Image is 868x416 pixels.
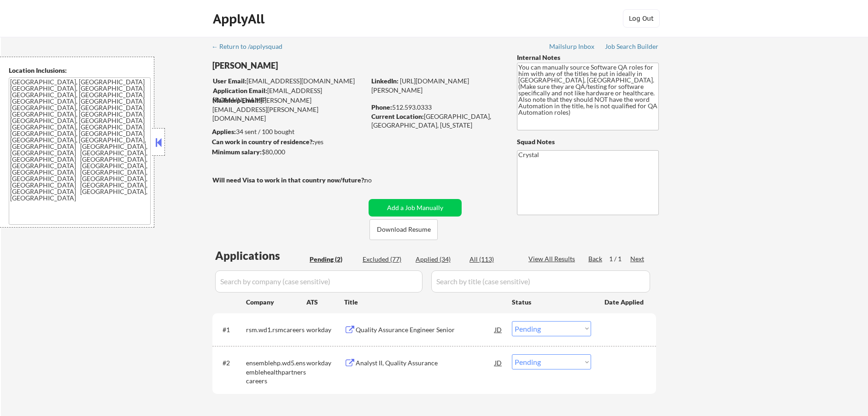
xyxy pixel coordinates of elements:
div: Job Search Builder [605,43,659,50]
div: ← Return to /applysquad [211,43,291,50]
div: 34 sent / 100 bought [212,127,365,136]
div: All (113) [469,255,516,264]
a: ← Return to /applysquad [211,43,291,52]
div: Quality Assurance Engineer Senior [356,325,495,334]
div: Squad Notes [517,137,659,146]
div: Title [344,298,503,307]
div: [PERSON_NAME] [212,60,402,71]
div: Company [246,298,306,307]
div: Status [512,293,591,310]
a: [URL][DOMAIN_NAME][PERSON_NAME] [371,77,469,94]
div: Next [630,254,645,264]
div: [EMAIL_ADDRESS][DOMAIN_NAME] [213,76,365,86]
div: ApplyAll [213,11,267,27]
div: Excluded (77) [363,255,409,264]
div: no [364,176,391,185]
div: $80,000 [212,147,365,157]
div: Applications [215,250,306,261]
div: View All Results [528,254,578,264]
div: Pending (2) [310,255,356,264]
strong: Current Location: [371,112,424,120]
div: Analyst II, Quality Assurance [356,358,495,368]
div: 1 / 1 [609,254,630,264]
strong: Mailslurp Email: [212,96,260,104]
div: [GEOGRAPHIC_DATA], [GEOGRAPHIC_DATA], [US_STATE] [371,112,502,130]
a: Mailslurp Inbox [549,43,595,52]
div: Applied (34) [416,255,462,264]
div: 512.593.0333 [371,103,502,112]
div: [EMAIL_ADDRESS][DOMAIN_NAME] [213,86,365,104]
strong: Will need Visa to work in that country now/future?: [212,176,366,184]
strong: Application Email: [213,87,267,94]
strong: User Email: [213,77,246,85]
strong: Phone: [371,103,392,111]
strong: Applies: [212,128,236,135]
div: #2 [223,358,239,368]
div: Internal Notes [517,53,659,62]
div: JD [494,354,503,371]
button: Download Resume [369,219,438,240]
a: Job Search Builder [605,43,659,52]
div: workday [306,358,344,368]
strong: LinkedIn: [371,77,399,85]
input: Search by title (case sensitive) [431,270,650,293]
div: Mailslurp Inbox [549,43,595,50]
button: Log Out [623,9,660,28]
div: yes [212,137,363,146]
div: ATS [306,298,344,307]
div: Date Applied [604,298,645,307]
div: Location Inclusions: [9,66,151,75]
div: #1 [223,325,239,334]
input: Search by company (case sensitive) [215,270,422,293]
button: Add a Job Manually [369,199,462,217]
strong: Can work in country of residence?: [212,138,314,146]
strong: Minimum salary: [212,148,262,156]
div: rsm.wd1.rsmcareers [246,325,306,334]
div: JD [494,321,503,338]
div: Back [588,254,603,264]
div: [PERSON_NAME][EMAIL_ADDRESS][PERSON_NAME][DOMAIN_NAME] [212,96,365,123]
div: ensemblehp.wd5.ensemblehealthpartnerscareers [246,358,306,386]
div: workday [306,325,344,334]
